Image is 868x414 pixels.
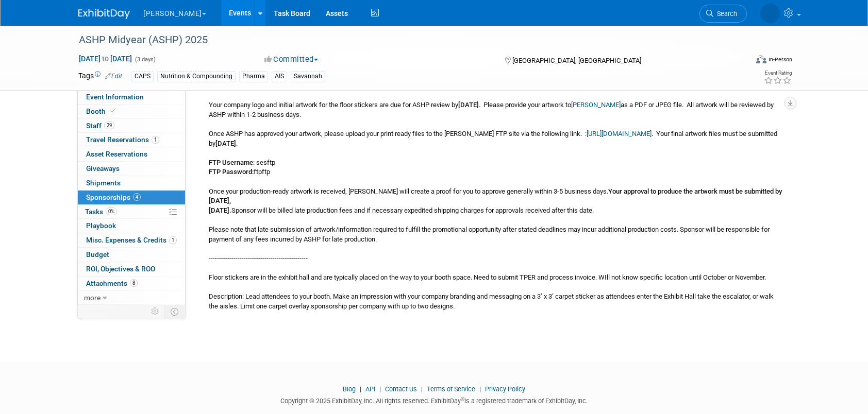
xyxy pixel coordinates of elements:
a: Search [699,5,747,23]
a: Asset Reservations [78,147,185,161]
span: Search [713,10,737,18]
img: Format-Inperson.png [756,55,766,63]
a: Travel Reservations1 [78,133,185,147]
a: Misc. Expenses & Credits1 [78,233,185,247]
a: Staff29 [78,119,185,133]
span: Tasks [85,208,117,216]
a: Event Information [78,90,185,104]
div: Event Rating [764,71,792,76]
div: Event Format [686,54,792,69]
span: more [84,294,101,302]
button: Committed [261,54,322,65]
span: 4 [133,193,141,201]
td: Toggle Event Tabs [164,305,186,318]
span: Travel Reservations [86,135,159,144]
span: 8 [130,279,138,287]
a: Booth [78,105,185,118]
div: CAPS [131,71,154,82]
a: Giveaways [78,162,185,176]
span: Event Information [86,93,144,101]
td: Personalize Event Tab Strip [146,305,164,318]
a: Shipments [78,176,185,190]
b: [DATE] [458,101,479,109]
a: Edit [105,73,122,80]
span: | [419,385,425,393]
span: Booth [86,107,118,115]
div: Pharma [239,71,268,82]
a: [PERSON_NAME] [571,101,621,109]
span: to [101,55,110,63]
span: 1 [169,236,177,244]
span: Staff [86,122,114,130]
span: Budget [86,250,109,258]
span: 29 [104,122,114,129]
span: Shipments [86,179,121,187]
span: Giveaways [86,164,120,173]
span: Attachments [86,279,138,287]
a: ROI, Objectives & ROO [78,262,185,276]
b: [DATE] [215,140,236,147]
span: Playbook [86,221,116,230]
b: FTP Username [209,159,253,166]
span: | [377,385,383,393]
span: (3 days) [134,56,156,63]
span: [GEOGRAPHIC_DATA], [GEOGRAPHIC_DATA] [512,57,641,64]
div: Savannah [291,71,325,82]
a: Blog [343,385,356,393]
span: Sponsorships [86,193,141,201]
a: more [78,291,185,305]
b: FTP Password: [209,168,254,176]
span: Asset Reservations [86,150,147,158]
a: Terms of Service [427,385,475,393]
div: In-Person [768,56,792,63]
a: [URL][DOMAIN_NAME] [587,130,652,137]
span: | [477,385,483,393]
i: Booth reservation complete [110,108,115,114]
div: AIS [272,71,287,82]
b: Your approval to produce the artwork must be submitted by [DATE], [DATE]. [209,187,782,214]
span: ROI, Objectives & ROO [86,265,155,273]
img: ExhibitDay [78,9,130,19]
div: ASHP Midyear (ASHP) 2025 [75,31,731,49]
span: 1 [152,136,159,144]
img: Savannah Jones [760,4,780,23]
span: [DATE] [DATE] [78,54,132,63]
a: Budget [78,248,185,262]
sup: ® [461,396,464,402]
div: See attatched for spec details and information. Your marketing opportunity includes your company’... [201,42,782,312]
a: API [365,385,375,393]
span: | [357,385,364,393]
span: Misc. Expenses & Credits [86,236,177,244]
span: 0% [106,208,117,215]
td: Tags [78,71,122,82]
a: Privacy Policy [485,385,525,393]
div: Nutrition & Compounding [157,71,236,82]
a: Tasks0% [78,205,185,219]
a: Contact Us [385,385,417,393]
a: Attachments8 [78,277,185,290]
a: Sponsorships4 [78,191,185,204]
a: Playbook [78,219,185,233]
